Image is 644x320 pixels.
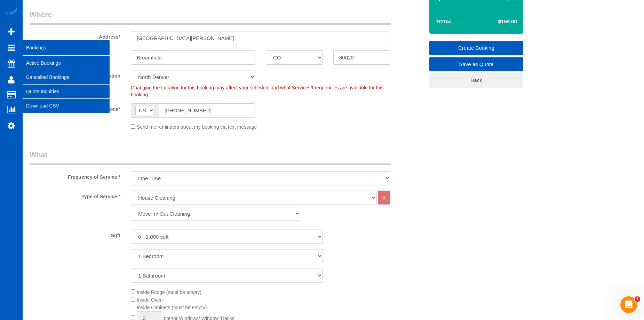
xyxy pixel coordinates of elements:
legend: What [30,150,391,165]
label: Sqft [24,230,126,239]
a: Quote Inquiries [23,85,110,98]
img: Automaid Logo [4,7,18,17]
a: Download CSV [23,99,110,113]
span: Changing the Location for this booking may affect your schedule and what Services/Frequencies are... [131,85,384,97]
a: Save as Quote [429,57,523,72]
a: Cancelled Bookings [23,70,110,84]
span: Bookings [23,40,110,56]
span: Inside Cabinets (must be empty) [137,305,207,310]
label: Frequency of Service * [24,171,126,181]
input: Zip Code* [333,50,390,65]
a: Active Bookings [23,56,110,70]
strong: Total [436,18,453,24]
label: Address* [24,31,126,40]
label: Type of Service * [24,191,126,200]
h4: $159.00 [477,19,517,25]
span: Send me reminders about my booking via text message [137,124,257,130]
a: Back [429,73,523,88]
input: City* [131,50,255,65]
ul: Bookings [23,56,110,113]
span: Inside Fridge (must be empty) [137,289,201,295]
input: Phone* [159,103,255,118]
span: Inside Oven [137,297,163,303]
legend: Where [30,9,391,25]
a: Create Booking [429,41,523,55]
iframe: Intercom live chat [620,296,637,313]
span: 1 [635,296,640,302]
